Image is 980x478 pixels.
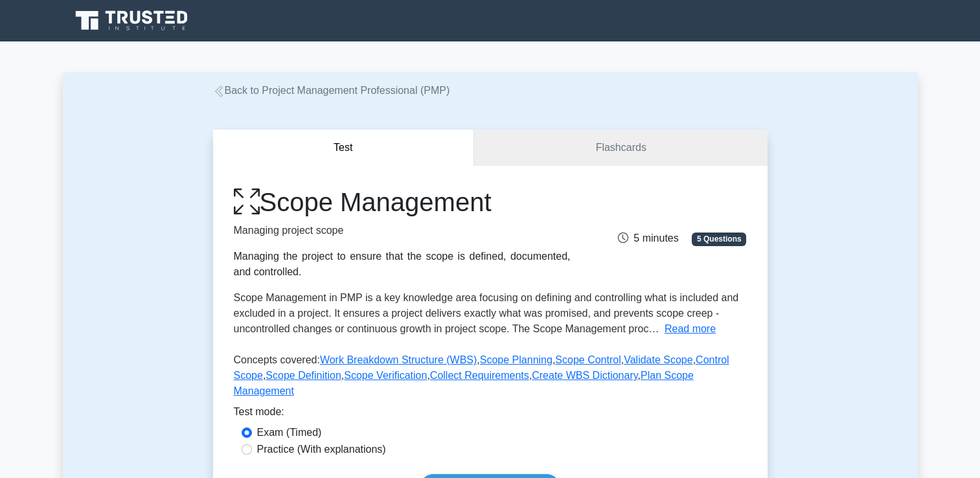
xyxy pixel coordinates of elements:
label: Exam (Timed) [257,425,322,440]
button: Read more [665,321,716,337]
span: 5 minutes [618,233,678,244]
a: Create WBS Dictionary [532,370,637,381]
a: Scope Planning [480,354,553,365]
a: Work Breakdown Structure (WBS) [320,354,477,365]
span: Scope Management in PMP is a key knowledge area focusing on defining and controlling what is incl... [234,292,739,334]
a: Back to Project Management Professional (PMP) [213,85,450,96]
p: Concepts covered: , , , , , , , , , [234,352,747,404]
div: Managing the project to ensure that the scope is defined, documented, and controlled. [234,249,571,280]
p: Managing project scope [234,223,571,238]
button: Test [213,130,475,166]
a: Validate Scope [624,354,692,365]
a: Scope Control [555,354,621,365]
div: Test mode: [234,404,747,425]
h1: Scope Management [234,187,571,218]
a: Scope Verification [344,370,427,381]
a: Plan Scope Management [234,370,694,396]
a: Scope Definition [266,370,341,381]
span: 5 Questions [692,233,746,245]
a: Flashcards [474,130,767,166]
label: Practice (With explanations) [257,442,386,457]
a: Collect Requirements [430,370,529,381]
